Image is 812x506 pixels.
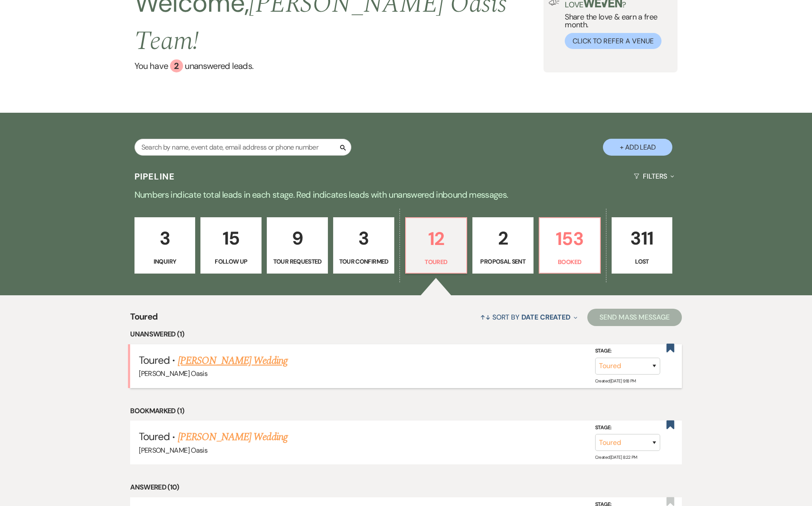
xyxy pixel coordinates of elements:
[134,59,544,72] a: You have 2 unanswered leads.
[134,170,175,183] h3: Pipeline
[411,224,461,253] p: 12
[472,217,534,274] a: 2Proposal Sent
[130,405,682,417] li: Bookmarked (1)
[134,217,196,274] a: 3Inquiry
[617,224,667,253] p: 311
[140,224,190,253] p: 3
[178,429,288,445] a: [PERSON_NAME] Wedding
[480,313,491,322] span: ↑↓
[411,257,461,267] p: Toured
[178,353,288,369] a: [PERSON_NAME] Wedding
[333,217,394,274] a: 3Tour Confirmed
[339,224,389,253] p: 3
[170,59,183,72] div: 2
[603,139,672,156] button: + Add Lead
[200,217,262,274] a: 15Follow Up
[595,423,660,433] label: Stage:
[595,346,660,356] label: Stage:
[405,217,467,274] a: 12Toured
[139,446,207,455] span: [PERSON_NAME] Oasis
[94,188,718,202] p: Numbers indicate total leads in each stage. Red indicates leads with unanswered inbound messages.
[521,313,570,322] span: Date Created
[477,306,581,329] button: Sort By Date Created
[595,378,636,384] span: Created: [DATE] 9:18 PM
[267,217,328,274] a: 9Tour Requested
[130,329,682,340] li: Unanswered (1)
[130,482,682,493] li: Answered (10)
[545,257,595,267] p: Booked
[272,257,322,266] p: Tour Requested
[587,309,682,326] button: Send Mass Message
[545,224,595,253] p: 153
[134,139,351,156] input: Search by name, event date, email address or phone number
[272,224,322,253] p: 9
[206,257,256,266] p: Follow Up
[630,165,678,188] button: Filters
[130,310,157,329] span: Toured
[139,353,170,367] span: Toured
[478,224,528,253] p: 2
[617,257,667,266] p: Lost
[139,430,170,443] span: Toured
[539,217,601,274] a: 153Booked
[339,257,389,266] p: Tour Confirmed
[478,257,528,266] p: Proposal Sent
[595,454,637,460] span: Created: [DATE] 8:22 PM
[139,369,207,378] span: [PERSON_NAME] Oasis
[140,257,190,266] p: Inquiry
[565,33,661,49] button: Click to Refer a Venue
[612,217,673,274] a: 311Lost
[206,224,256,253] p: 15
